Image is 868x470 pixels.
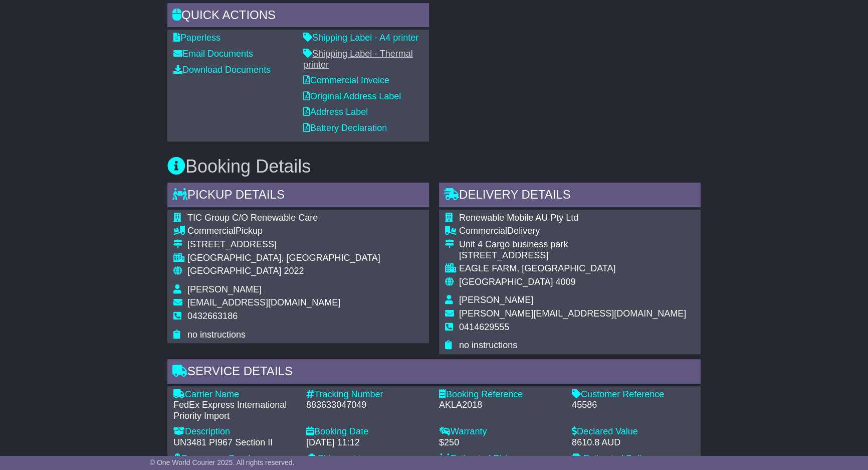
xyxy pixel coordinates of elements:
a: Battery Declaration [303,123,387,133]
div: Estimated Pickup [439,453,562,464]
span: [PERSON_NAME] [459,295,533,305]
span: [EMAIL_ADDRESS][DOMAIN_NAME] [187,297,340,307]
div: [STREET_ADDRESS] [187,239,380,250]
span: no instructions [187,330,246,340]
a: Email Documents [173,49,253,59]
span: [PERSON_NAME] [187,284,262,294]
div: EAGLE FARM, [GEOGRAPHIC_DATA] [459,263,686,274]
div: FedEx Express International Priority Import [173,400,296,421]
div: Pickup Details [167,183,429,210]
span: 4009 [555,277,575,287]
span: Renewable Mobile AU Pty Ltd [459,213,578,223]
div: $250 [439,437,562,448]
div: 8610.8 AUD [572,437,695,448]
span: 0414629555 [459,322,509,332]
div: UN3481 PI967 Section II [173,437,296,448]
div: Shipment type [306,453,429,464]
div: AKLA2018 [439,400,562,411]
div: Description [173,426,296,437]
span: Commercial [187,226,236,236]
div: Service Details [167,359,701,386]
h3: Booking Details [167,156,701,177]
div: Quick Actions [167,3,429,30]
div: Pickup [187,226,380,237]
div: Dangerous Goods [173,453,296,464]
span: no instructions [459,340,517,350]
span: 2022 [284,266,304,276]
span: © One World Courier 2025. All rights reserved. [150,458,295,466]
div: Warranty [439,426,562,437]
div: Booking Reference [439,389,562,400]
span: [PERSON_NAME][EMAIL_ADDRESS][DOMAIN_NAME] [459,308,686,319]
div: Delivery Details [439,183,701,210]
div: Tracking Number [306,389,429,400]
div: [DATE] 11:12 [306,437,429,448]
a: Shipping Label - A4 printer [303,33,418,43]
div: [STREET_ADDRESS] [459,250,686,261]
div: Carrier Name [173,389,296,400]
span: Commercial [459,226,507,236]
div: [GEOGRAPHIC_DATA], [GEOGRAPHIC_DATA] [187,253,380,264]
div: Unit 4 Cargo business park [459,239,686,250]
span: TIC Group C/O Renewable Care [187,213,318,223]
a: Download Documents [173,65,271,75]
div: Customer Reference [572,389,695,400]
div: Booking Date [306,426,429,437]
a: Original Address Label [303,91,401,101]
span: 0432663186 [187,311,238,321]
a: Address Label [303,107,368,117]
span: [GEOGRAPHIC_DATA] [187,266,281,276]
div: Delivery [459,226,686,237]
span: [GEOGRAPHIC_DATA] [459,277,553,287]
a: Shipping Label - Thermal printer [303,49,413,70]
a: Paperless [173,33,221,43]
div: Estimated Delivery [572,453,695,464]
div: 883633047049 [306,400,429,411]
div: 45586 [572,400,695,411]
div: Declared Value [572,426,695,437]
a: Commercial Invoice [303,75,389,85]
